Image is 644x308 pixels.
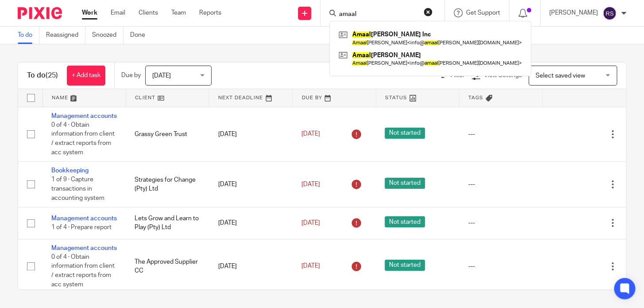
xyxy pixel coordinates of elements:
[51,177,104,201] span: 1 of 9 · Capture transactions in accounting system
[171,8,186,17] a: Team
[51,254,115,288] span: 0 of 4 · Obtain information from client / extract reports from acc system
[468,262,533,271] div: ---
[536,73,585,79] span: Select saved view
[46,72,58,79] span: (25)
[18,27,39,44] a: To do
[338,11,418,19] input: Search
[126,107,209,162] td: Grassy Green Trust
[468,130,533,139] div: ---
[126,239,209,294] td: The Approved Supplier CC
[51,215,117,222] a: Management accounts
[82,8,97,17] a: Work
[385,128,425,139] span: Not started
[385,178,425,189] span: Not started
[209,239,293,294] td: [DATE]
[126,207,209,239] td: Lets Grow and Learn to Play (Pty) Ltd
[139,8,158,17] a: Clients
[67,66,105,86] a: + Add task
[51,122,115,156] span: 0 of 4 · Obtain information from client / extract reports from acc system
[468,218,533,227] div: ---
[385,260,425,271] span: Not started
[51,245,117,251] a: Management accounts
[385,216,425,227] span: Not started
[130,27,152,44] a: Done
[301,131,320,137] span: [DATE]
[468,180,533,189] div: ---
[466,10,500,16] span: Get Support
[18,7,62,19] img: Pixie
[51,113,117,119] a: Management accounts
[209,107,293,162] td: [DATE]
[209,162,293,207] td: [DATE]
[468,95,483,100] span: Tags
[46,27,85,44] a: Reassigned
[424,8,432,16] button: Clear
[301,181,320,187] span: [DATE]
[152,73,171,79] span: [DATE]
[126,162,209,207] td: Strategies for Change (Pty) Ltd
[301,263,320,269] span: [DATE]
[602,6,617,20] img: svg%3E
[301,220,320,226] span: [DATE]
[92,27,123,44] a: Snoozed
[51,168,89,174] a: Bookkeeping
[199,8,221,17] a: Reports
[209,207,293,239] td: [DATE]
[111,8,125,17] a: Email
[549,8,598,17] p: [PERSON_NAME]
[51,225,112,231] span: 1 of 4 · Prepare report
[27,71,58,80] h1: To do
[121,71,141,80] p: Due by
